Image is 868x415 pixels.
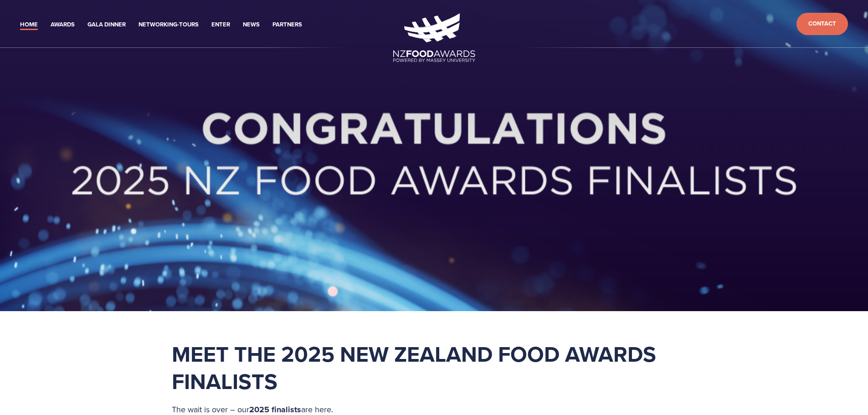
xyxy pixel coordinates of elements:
[87,20,126,30] a: Gala Dinner
[243,20,260,30] a: News
[139,20,199,30] a: Networking-Tours
[20,20,38,30] a: Home
[272,20,302,30] a: Partners
[172,338,662,397] strong: Meet the 2025 New Zealand Food Awards Finalists
[51,20,75,30] a: Awards
[796,13,848,35] a: Contact
[211,20,230,30] a: Enter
